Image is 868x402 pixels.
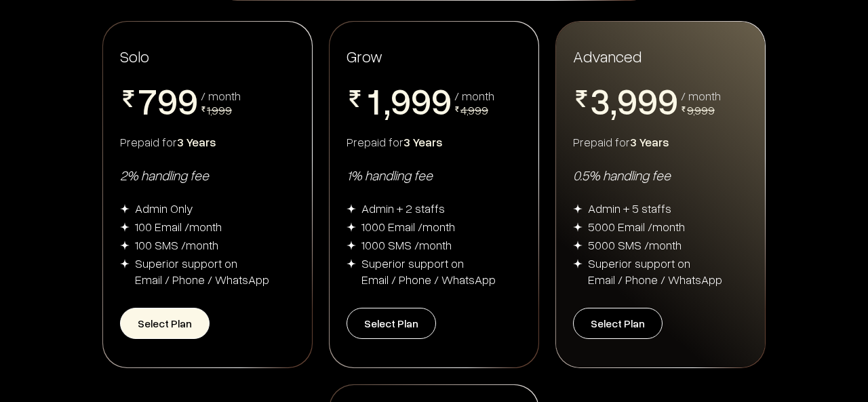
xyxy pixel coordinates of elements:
div: / month [201,89,241,102]
div: 1000 SMS /month [361,237,452,253]
img: pricing-rupee [454,106,460,112]
div: Admin + 2 staffs [361,200,445,216]
span: 1 [363,82,384,119]
span: 9 [617,82,637,119]
span: 9 [411,82,431,119]
img: pricing-rupee [347,90,363,107]
span: 3 Years [403,134,443,149]
span: 4 [590,119,610,155]
span: 3 Years [630,134,669,149]
div: Prepaid for [120,134,295,150]
span: , [384,82,391,123]
div: 5000 Email /month [588,218,685,235]
div: Superior support on Email / Phone / WhatsApp [361,255,496,287]
span: 1,999 [207,102,232,117]
span: Grow [347,46,382,66]
img: img [347,241,356,250]
span: 4,999 [460,102,488,117]
button: Select Plan [347,308,436,339]
div: Superior support on Email / Phone / WhatsApp [588,255,722,287]
img: pricing-rupee [681,106,686,112]
img: img [347,204,356,214]
span: , [610,82,617,123]
div: 1000 Email /month [361,218,455,235]
div: 1% handling fee [347,166,521,184]
img: img [347,222,356,232]
div: 2% handling fee [120,166,295,184]
img: pricing-rupee [201,106,206,112]
span: 9 [658,82,678,119]
img: img [347,259,356,268]
img: img [120,204,130,214]
span: Advanced [573,45,642,66]
img: img [120,222,130,232]
div: Prepaid for [347,134,521,150]
span: Solo [120,46,149,66]
img: img [120,241,130,250]
div: Prepaid for [573,134,748,150]
img: img [573,204,583,214]
div: Admin + 5 staffs [588,200,671,216]
img: pricing-rupee [120,90,137,107]
span: 3 [590,82,610,119]
span: 3 Years [177,134,216,149]
button: Select Plan [573,308,663,339]
span: 9 [431,82,452,119]
span: 9,999 [687,102,715,117]
button: Select Plan [120,308,210,339]
img: img [573,259,583,268]
span: 7 [137,82,157,119]
span: 2 [363,119,384,155]
span: 9 [178,82,198,119]
div: 5000 SMS /month [588,237,682,253]
div: Superior support on Email / Phone / WhatsApp [135,255,269,287]
div: Admin Only [135,200,193,216]
span: 9 [391,82,411,119]
img: pricing-rupee [573,90,590,107]
span: 9 [157,82,178,119]
div: / month [454,89,494,102]
span: 9 [637,82,658,119]
span: 8 [137,119,157,155]
div: 100 Email /month [135,218,222,235]
img: img [120,259,130,268]
div: 100 SMS /month [135,237,218,253]
div: 0.5% handling fee [573,166,748,184]
div: / month [681,89,721,102]
img: img [573,222,583,232]
img: img [573,241,583,250]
